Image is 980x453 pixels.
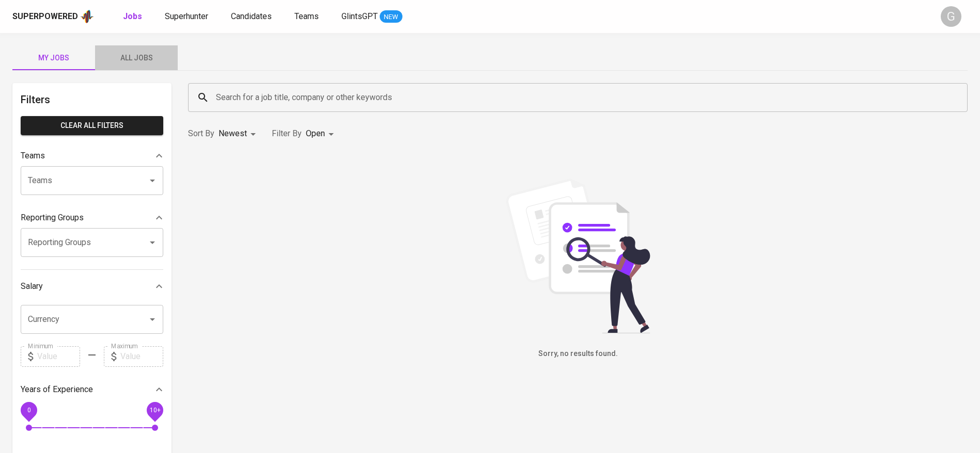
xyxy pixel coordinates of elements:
[341,11,378,21] span: GlintsGPT
[120,346,163,367] input: Value
[21,150,45,162] p: Teams
[37,346,80,367] input: Value
[27,406,30,413] span: 0
[188,127,214,140] p: Sort By
[341,10,402,23] a: GlintsGPT NEW
[165,10,210,23] a: Superhunter
[294,10,321,23] a: Teams
[145,312,160,327] button: Open
[29,119,155,132] span: Clear All filters
[219,127,247,140] p: Newest
[165,11,208,21] span: Superhunter
[306,124,337,143] div: Open
[21,383,93,396] p: Years of Experience
[21,116,163,135] button: Clear All filters
[21,280,43,293] p: Salary
[19,52,89,64] span: My Jobs
[21,207,163,228] div: Reporting Groups
[306,128,325,138] span: Open
[149,406,160,413] span: 10+
[21,145,163,166] div: Teams
[188,348,968,360] h6: Sorry, no results found.
[12,9,94,24] a: Superpoweredapp logo
[219,124,259,143] div: Newest
[231,11,272,21] span: Candidates
[501,179,656,333] img: file_searching.svg
[12,11,78,23] div: Superpowered
[21,276,163,297] div: Salary
[294,11,319,21] span: Teams
[380,12,402,22] span: NEW
[21,91,163,108] h6: Filters
[101,52,172,64] span: All Jobs
[123,11,142,21] b: Jobs
[123,10,144,23] a: Jobs
[272,127,302,140] p: Filter By
[941,6,961,27] div: G
[21,379,163,400] div: Years of Experience
[21,212,84,224] p: Reporting Groups
[231,10,274,23] a: Candidates
[145,235,160,250] button: Open
[145,173,160,188] button: Open
[80,9,94,24] img: app logo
